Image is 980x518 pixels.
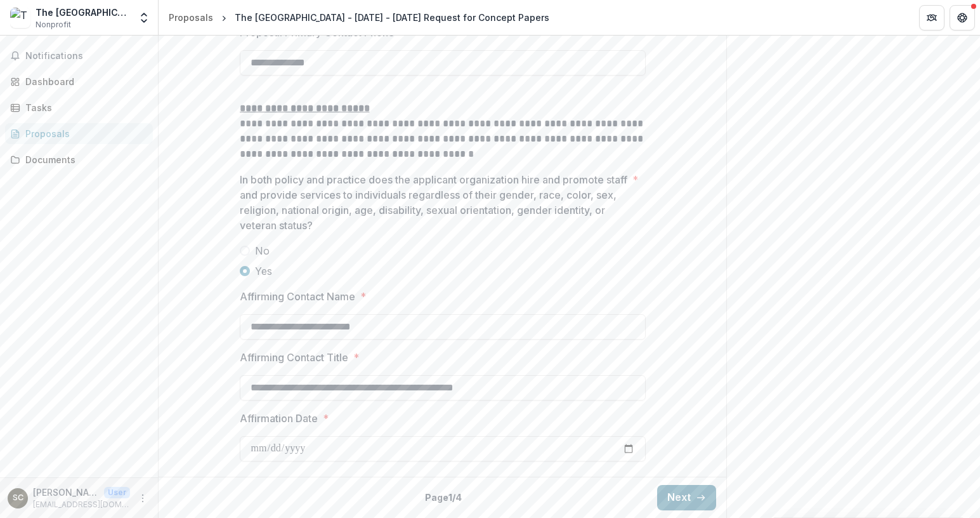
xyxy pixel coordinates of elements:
[33,486,99,499] p: [PERSON_NAME]
[657,485,716,510] button: Next
[33,499,130,510] p: [EMAIL_ADDRESS][DOMAIN_NAME]
[5,46,153,66] button: Notifications
[5,97,153,118] a: Tasks
[104,487,130,498] p: User
[240,411,318,426] p: Affirmation Date
[240,289,355,304] p: Affirming Contact Name
[13,494,23,502] div: Scott Cook
[235,11,549,24] div: The [GEOGRAPHIC_DATA] - [DATE] - [DATE] Request for Concept Papers
[240,172,627,233] p: In both policy and practice does the applicant organization hire and promote staff and provide se...
[5,71,153,92] a: Dashboard
[164,8,554,27] nav: breadcrumb
[135,491,150,506] button: More
[255,243,270,258] span: No
[950,5,975,30] button: Get Help
[169,11,213,24] div: Proposals
[135,5,153,30] button: Open entity switcher
[164,8,218,27] a: Proposals
[425,491,462,504] p: Page 1 / 4
[5,123,153,144] a: Proposals
[25,101,143,114] div: Tasks
[25,51,148,62] span: Notifications
[10,8,30,28] img: The University of Chicago
[36,19,71,30] span: Nonprofit
[240,350,348,365] p: Affirming Contact Title
[25,75,143,88] div: Dashboard
[25,127,143,140] div: Proposals
[5,149,153,170] a: Documents
[25,153,143,166] div: Documents
[255,263,272,279] span: Yes
[919,5,944,30] button: Partners
[36,6,130,19] div: The [GEOGRAPHIC_DATA]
